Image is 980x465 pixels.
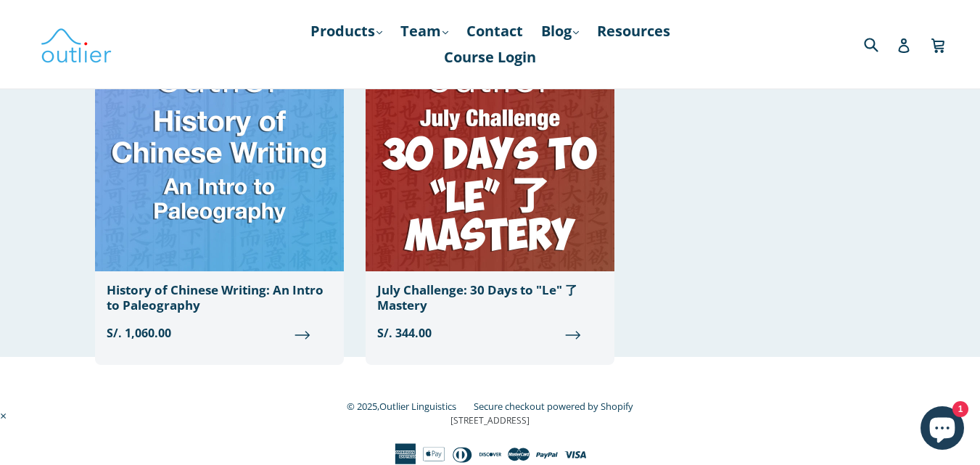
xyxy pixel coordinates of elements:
[377,324,603,342] span: S/. 344.00
[590,18,678,44] a: Resources
[437,44,543,70] a: Course Login
[40,23,112,65] img: Outlier Linguistics
[95,21,344,271] img: History of Chinese Writing: An Intro to Paleography
[393,18,456,44] a: Team
[916,406,968,453] inbox-online-store-chat: Shopify online store chat
[347,400,471,413] small: © 2025,
[379,400,456,413] a: Outlier Linguistics
[366,21,614,271] img: July Challenge: 30 Days to
[474,400,633,413] a: Secure checkout powered by Shopify
[107,324,332,342] span: S/. 1,060.00
[366,21,614,353] a: July Challenge: 30 Days to "Le" 了 Mastery S/. 344.00
[860,29,900,59] input: Search
[303,18,390,44] a: Products
[107,283,332,313] div: History of Chinese Writing: An Intro to Paleography
[377,283,603,313] div: July Challenge: 30 Days to "Le" 了 Mastery
[95,414,886,427] p: [STREET_ADDRESS]
[459,18,530,44] a: Contact
[95,21,344,353] a: History of Chinese Writing: An Intro to Paleography S/. 1,060.00
[534,18,586,44] a: Blog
